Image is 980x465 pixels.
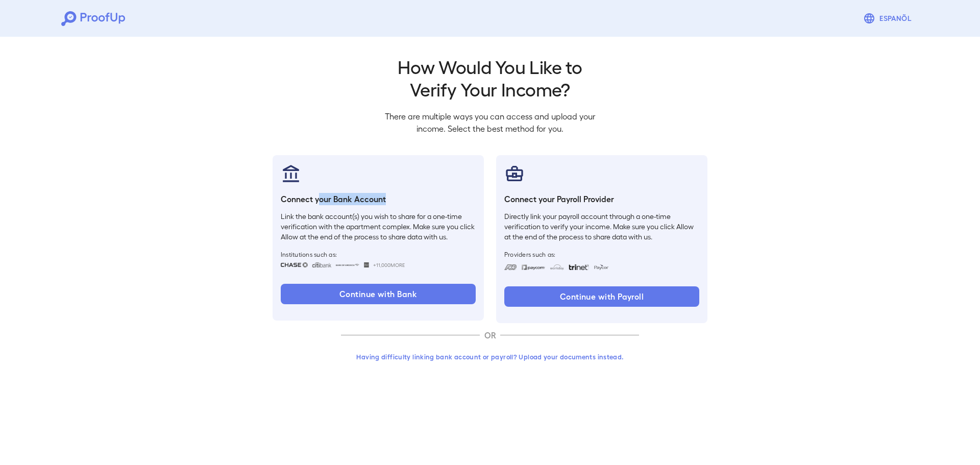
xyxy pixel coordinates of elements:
[281,284,476,304] button: Continue with Bank
[341,348,639,366] button: Having difficulty linking bank account or payroll? Upload your documents instead.
[504,250,699,258] span: Providers such as:
[504,286,699,307] button: Continue with Payroll
[504,193,699,205] h6: Connect your Payroll Provider
[504,211,699,242] p: Directly link your payroll account through a one-time verification to verify your income. Make su...
[480,329,500,341] p: OR
[550,264,565,270] img: workday.svg
[281,193,476,205] h6: Connect your Bank Account
[593,264,609,270] img: paycon.svg
[569,264,589,270] img: trinet.svg
[335,262,360,267] img: bankOfAmerica.svg
[504,264,517,270] img: adp.svg
[281,262,308,267] img: chase.svg
[377,55,603,100] h2: How Would You Like to Verify Your Income?
[312,262,331,267] img: citibank.svg
[281,163,301,184] img: bankAccount.svg
[281,250,476,258] span: Institutions such as:
[377,110,603,135] p: There are multiple ways you can access and upload your income. Select the best method for you.
[373,261,405,269] span: +11,000 More
[859,8,919,29] button: Espanõl
[281,211,476,242] p: Link the bank account(s) you wish to share for a one-time verification with the apartment complex...
[521,264,546,270] img: paycom.svg
[364,262,370,267] img: wellsfargo.svg
[504,163,525,184] img: payrollProvider.svg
